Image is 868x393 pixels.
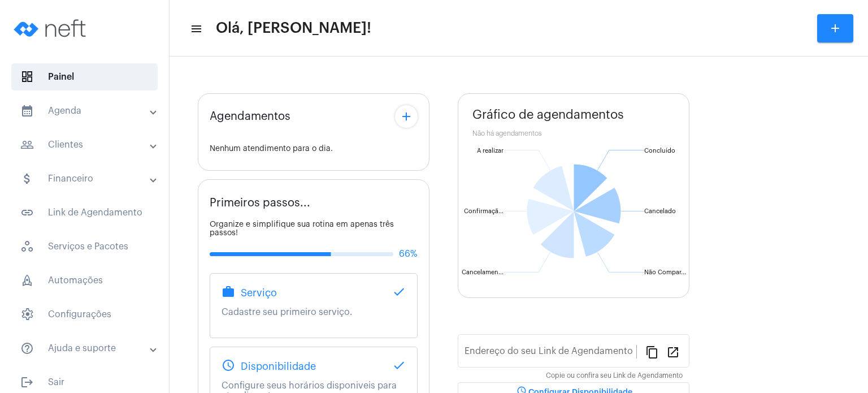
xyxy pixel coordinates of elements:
[11,199,158,226] span: Link de Agendamento
[477,148,504,154] text: A realizar
[11,233,158,260] span: Serviços e Pacotes
[645,345,659,359] mat-icon: content_copy
[20,274,34,287] span: sidenav icon
[20,172,34,185] mat-icon: sidenav icon
[392,359,406,372] mat-icon: done
[20,342,34,355] mat-icon: sidenav icon
[472,108,624,122] span: Gráfico de agendamentos
[222,285,235,299] mat-icon: work
[241,361,316,372] span: Disponibilidade
[11,301,158,328] span: Configurações
[7,97,169,124] mat-expansion-panel-header: sidenav iconAgenda
[400,110,413,123] mat-icon: add
[20,172,151,185] mat-panel-title: Financeiro
[20,104,151,118] mat-panel-title: Agenda
[20,342,151,355] mat-panel-title: Ajuda e suporte
[20,138,34,152] mat-icon: sidenav icon
[20,138,151,152] mat-panel-title: Clientes
[666,345,680,359] mat-icon: open_in_new
[7,335,169,362] mat-expansion-panel-header: sidenav iconAjuda e suporte
[20,308,34,321] span: sidenav icon
[241,287,277,299] span: Serviço
[11,267,158,294] span: Automações
[828,21,842,35] mat-icon: add
[216,19,371,37] span: Olá, [PERSON_NAME]!
[11,63,158,90] span: Painel
[462,269,504,275] text: Cancelamen...
[20,240,34,253] span: sidenav icon
[392,285,406,299] mat-icon: done
[644,269,686,275] text: Não Compar...
[546,372,683,380] mat-hint: Copie ou confira seu Link de Agendamento
[465,348,636,359] input: Link
[210,197,310,209] span: Primeiros passos...
[9,6,94,51] img: logo-neft-novo-2.png
[190,22,201,36] mat-icon: sidenav icon
[7,131,169,158] mat-expansion-panel-header: sidenav iconClientes
[644,208,676,214] text: Cancelado
[20,70,34,84] span: sidenav icon
[222,359,235,372] mat-icon: schedule
[7,165,169,192] mat-expansion-panel-header: sidenav iconFinanceiro
[210,110,290,123] span: Agendamentos
[210,145,418,153] div: Nenhum atendimento para o dia.
[210,221,394,237] span: Organize e simplifique sua rotina em apenas três passos!
[20,375,34,389] mat-icon: sidenav icon
[20,104,34,118] mat-icon: sidenav icon
[20,206,34,219] mat-icon: sidenav icon
[222,307,406,317] p: Cadastre seu primeiro serviço.
[644,148,675,154] text: Concluído
[399,249,418,259] span: 66%
[464,208,504,215] text: Confirmaçã...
